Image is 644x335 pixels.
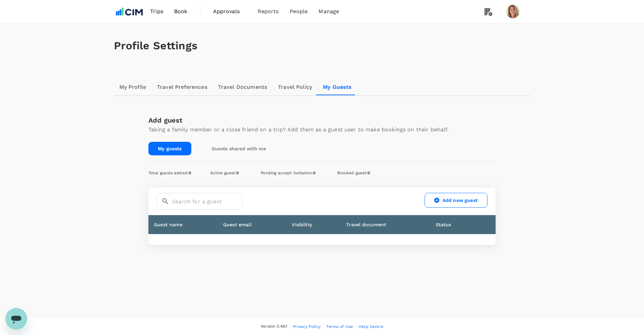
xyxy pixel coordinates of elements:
[148,126,449,134] p: Taking a family member or a close friend on a trip? Add them as a guest user to make bookings on ...
[218,215,286,234] th: Guest email
[213,79,272,95] a: Travel Documents
[148,215,218,234] th: Guest name
[5,308,27,330] iframe: Button to launch messaging window
[150,7,163,16] span: Trips
[293,323,320,330] a: Privacy Policy
[272,79,317,95] a: Travel Policy
[114,4,145,19] img: CIM ENVIRONMENTAL PTY LTD
[210,171,239,175] span: Active guest :
[236,171,239,175] span: 0
[151,79,213,95] a: Travel Preferences
[367,171,370,175] span: 0
[213,7,247,16] span: Approvals
[359,323,383,330] a: Help Centre
[313,171,316,175] span: 0
[337,171,370,175] span: Blocked guest :
[258,7,279,16] span: Reports
[341,215,430,234] th: Travel document
[317,79,357,95] a: My Guests
[425,193,487,208] a: Add new guest
[261,171,316,175] span: Pending accept invitation :
[286,215,341,234] th: Visibility
[114,79,152,95] a: My Profile
[261,323,287,330] span: Version 3.49.1
[148,115,449,126] div: Add guest
[326,324,353,329] span: Terms of Use
[189,171,191,175] span: 0
[114,40,530,52] h1: Profile Settings
[359,324,383,329] span: Help Centre
[318,7,339,16] span: Manage
[148,171,191,175] span: Total guests added :
[202,142,276,155] a: Guests shared with me
[506,5,520,18] img: Judith Penders
[172,193,242,210] input: Search for a guest
[293,324,320,329] span: Privacy Policy
[430,215,477,234] th: Status
[326,323,353,330] a: Terms of Use
[148,142,191,155] a: My guests
[290,7,308,16] span: People
[174,7,188,16] span: Book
